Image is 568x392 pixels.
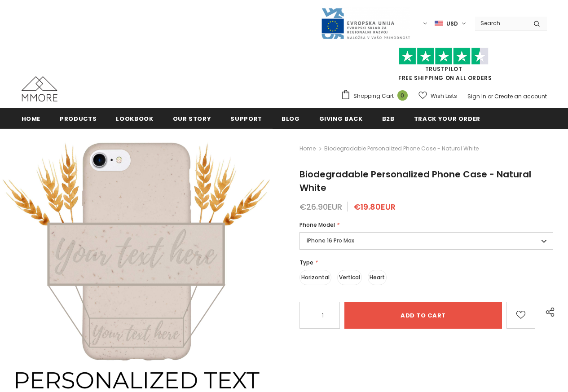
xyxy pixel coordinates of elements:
a: support [230,108,262,128]
a: Track your order [414,108,480,128]
span: €26.90EUR [299,201,342,212]
span: Blog [282,115,300,123]
a: Our Story [173,108,211,128]
span: Wish Lists [431,92,457,101]
span: Home [22,115,41,123]
img: USD [435,20,443,27]
span: Biodegradable Personalized Phone Case - Natural White [299,168,531,194]
span: Track your order [414,115,480,123]
label: iPhone 16 Pro Max [299,232,553,250]
span: 0 [397,90,408,101]
span: Shopping Cart [353,92,394,101]
label: Vertical [337,270,362,285]
a: B2B [382,108,395,128]
a: Trustpilot [425,65,462,73]
span: B2B [382,115,395,123]
span: USD [446,19,458,28]
a: Shopping Cart 0 [341,89,412,103]
img: Javni Razpis [321,7,410,40]
a: Home [22,108,41,128]
span: €19.80EUR [354,201,396,212]
span: Products [60,115,97,123]
a: Sign In [467,92,486,100]
label: Horizontal [299,270,331,285]
span: support [230,115,262,123]
span: Biodegradable Personalized Phone Case - Natural White [324,143,479,154]
span: Type [299,259,313,266]
input: Search Site [475,17,527,30]
a: Lookbook [116,108,153,128]
a: Javni Razpis [321,19,410,27]
a: Wish Lists [418,88,457,104]
img: MMORE Cases [22,76,57,101]
span: Our Story [173,115,211,123]
span: Lookbook [116,115,153,123]
img: Trust Pilot Stars [399,48,489,65]
span: FREE SHIPPING ON ALL ORDERS [341,52,547,82]
label: Heart [368,270,387,285]
span: Phone Model [299,221,335,229]
a: Giving back [319,108,363,128]
a: Blog [282,108,300,128]
input: Add to cart [344,302,502,329]
a: Home [299,143,316,154]
span: or [488,92,493,100]
span: Giving back [319,115,363,123]
a: Create an account [494,92,547,100]
a: Products [60,108,97,128]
